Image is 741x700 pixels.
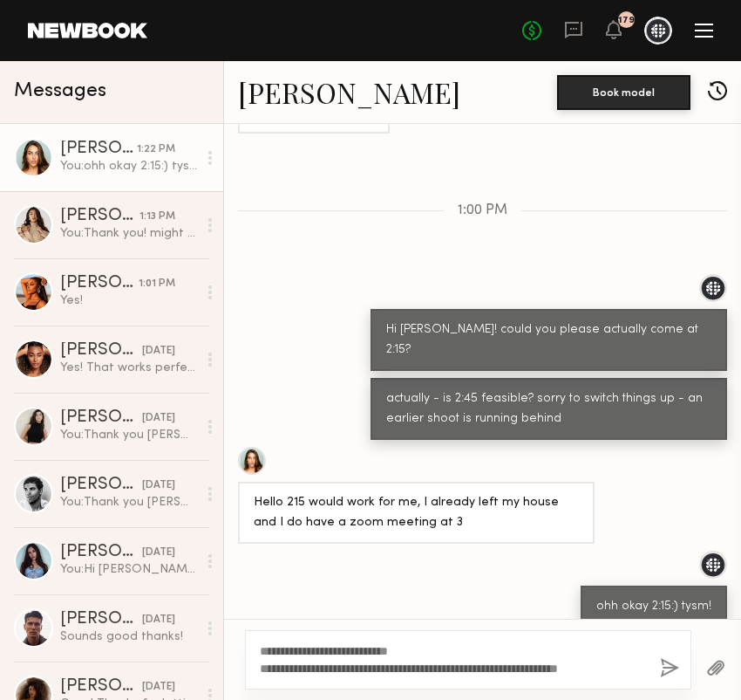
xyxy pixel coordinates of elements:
[458,203,507,218] span: 1:00 PM
[60,141,137,158] div: [PERSON_NAME]
[60,208,139,225] div: [PERSON_NAME]
[60,494,197,511] div: You: Thank you [PERSON_NAME]!
[60,360,197,376] div: Yes! That works perfect :)
[142,612,175,628] div: [DATE]
[60,225,197,242] div: You: Thank you! might 2:30 be possible for you? sorry to switch things up - our earlier shoot is ...
[142,410,175,427] div: [DATE]
[60,342,142,360] div: [PERSON_NAME]
[60,678,142,696] div: [PERSON_NAME]
[60,275,139,292] div: [PERSON_NAME]
[142,343,175,360] div: [DATE]
[557,84,690,99] a: Book model
[137,141,175,158] div: 1:22 PM
[139,209,175,225] div: 1:13 PM
[60,628,197,645] div: Sounds good thanks!
[142,679,175,696] div: [DATE]
[60,427,197,443] div: You: Thank you [PERSON_NAME]! We were glad to have you back again. Have a lovely weekend!
[238,73,460,111] a: [PERSON_NAME]
[60,292,197,309] div: Yes!
[139,276,175,292] div: 1:01 PM
[60,158,197,175] div: You: ohh okay 2:15:) tysm!
[60,544,142,561] div: [PERSON_NAME]
[386,320,711,360] div: Hi [PERSON_NAME]! could you please actually come at 2:15?
[142,545,175,561] div: [DATE]
[618,16,635,25] div: 179
[386,389,711,429] div: actually - is 2:45 feasible? sorry to switch things up - an earlier shoot is running behind
[142,477,175,494] div: [DATE]
[60,561,197,578] div: You: Hi [PERSON_NAME]! Please see the casting details attached if and let us know if you are able...
[557,75,690,110] button: Book model
[60,409,142,427] div: [PERSON_NAME]
[254,493,579,533] div: Hello 215 would work for me, I already left my house and I do have a zoom meeting at 3
[60,611,142,628] div: [PERSON_NAME]
[60,477,142,494] div: [PERSON_NAME]
[14,81,106,101] span: Messages
[596,597,711,617] div: ohh okay 2:15:) tysm!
